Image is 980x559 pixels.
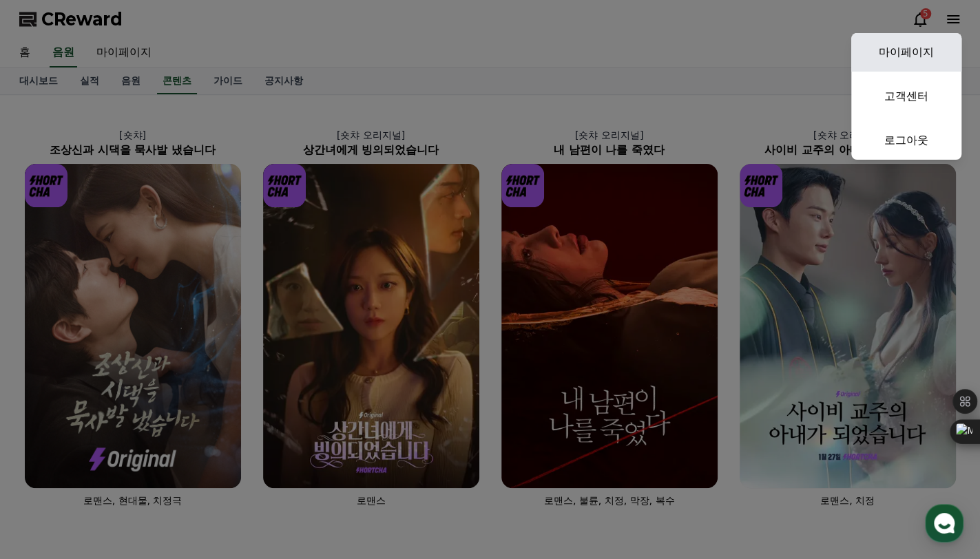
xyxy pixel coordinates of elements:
a: 마이페이지 [851,33,961,72]
span: 설정 [213,457,229,468]
a: 설정 [178,436,264,471]
a: 홈 [4,436,91,471]
a: 고객센터 [851,77,961,116]
a: 로그아웃 [851,121,961,160]
span: 대화 [126,458,143,469]
span: 홈 [43,457,52,468]
a: 대화 [91,436,178,471]
button: 마이페이지 고객센터 로그아웃 [851,33,961,160]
